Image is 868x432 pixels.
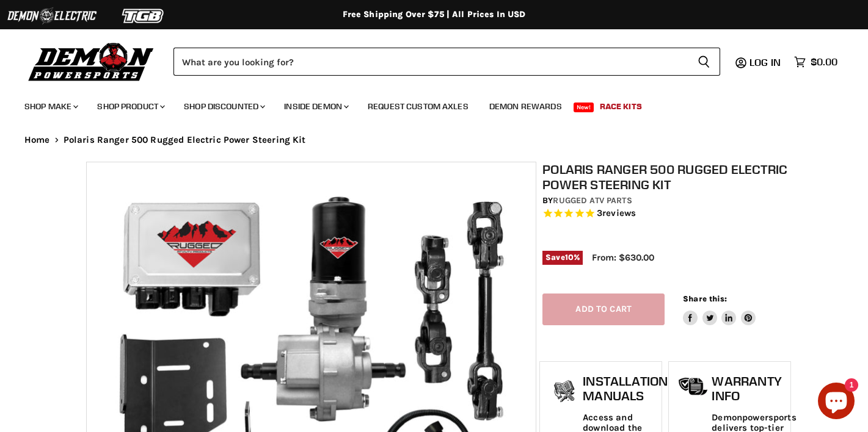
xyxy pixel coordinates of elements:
button: Search [688,48,720,76]
div: by [542,194,788,207]
ul: Main menu [15,89,834,119]
img: Demon Powersports [24,40,158,83]
a: Demon Rewards [480,94,571,119]
span: Polaris Ranger 500 Rugged Electric Power Steering Kit [64,135,306,145]
span: From: $630.00 [592,252,654,263]
a: Home [24,135,50,145]
span: reviews [602,208,636,219]
a: Race Kits [591,94,651,119]
span: Save % [542,251,583,264]
span: Share this: [683,294,727,303]
span: 10 [565,253,574,262]
a: Request Custom Axles [359,94,478,119]
span: Log in [749,56,781,68]
a: Shop Product [88,94,172,119]
img: Demon Electric Logo 2 [6,4,98,27]
span: 3 reviews [597,208,636,219]
a: Shop Discounted [175,94,272,119]
h1: Warranty Info [712,374,796,403]
span: New! [574,103,594,112]
img: install_manual-icon.png [549,377,580,408]
h1: Polaris Ranger 500 Rugged Electric Power Steering Kit [542,162,788,192]
a: $0.00 [788,53,844,71]
img: TGB Logo 2 [98,4,189,27]
inbox-online-store-chat: Shopify online store chat [814,383,858,422]
img: warranty-icon.png [678,377,709,396]
a: Log in [744,57,788,68]
a: Shop Make [15,94,86,119]
span: $0.00 [811,56,837,68]
span: Rated 4.7 out of 5 stars 3 reviews [542,207,788,220]
form: Product [173,48,720,76]
input: Search [173,48,688,76]
h1: Installation Manuals [583,374,668,403]
aside: Share this: [683,293,756,326]
a: Inside Demon [275,94,356,119]
a: Rugged ATV Parts [553,195,632,206]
